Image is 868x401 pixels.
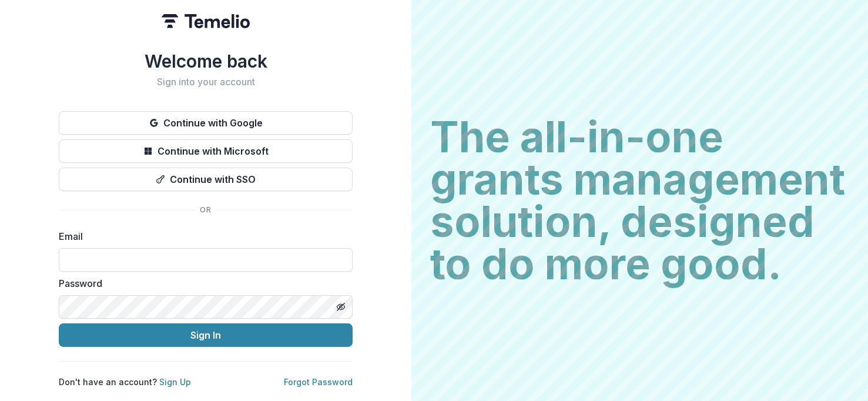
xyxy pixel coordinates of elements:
[59,168,353,191] button: Continue with SSO
[59,276,346,290] label: Password
[59,76,353,88] h2: Sign into your account
[159,377,191,387] a: Sign Up
[284,377,353,387] a: Forgot Password
[59,376,191,388] p: Don't have an account?
[59,139,353,163] button: Continue with Microsoft
[331,298,350,316] button: Toggle password visibility
[59,229,346,243] label: Email
[59,111,353,135] button: Continue with Google
[59,323,353,347] button: Sign In
[59,51,353,72] h1: Welcome back
[162,14,250,28] img: Temelio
